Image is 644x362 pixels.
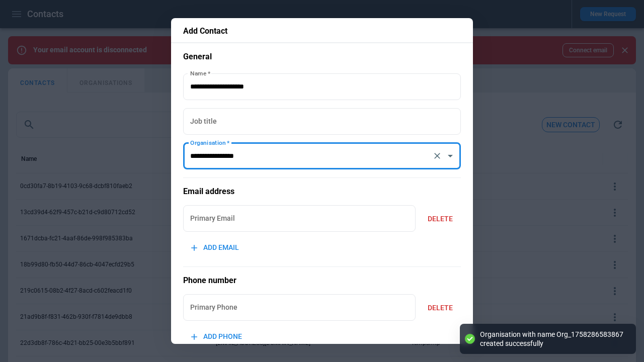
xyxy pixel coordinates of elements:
button: ADD PHONE [183,326,250,347]
button: Open [443,149,457,163]
div: Organisation with name Org_1758286583867 created successfully [480,330,626,348]
button: DELETE [420,208,461,230]
h5: General [183,51,461,62]
label: Name [190,69,210,77]
button: Clear [430,149,444,163]
h5: Email address [183,186,461,197]
label: Organisation [190,138,229,147]
h5: Phone number [183,275,461,286]
button: ADD EMAIL [183,237,247,258]
button: DELETE [420,297,461,319]
p: Add Contact [183,26,461,36]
